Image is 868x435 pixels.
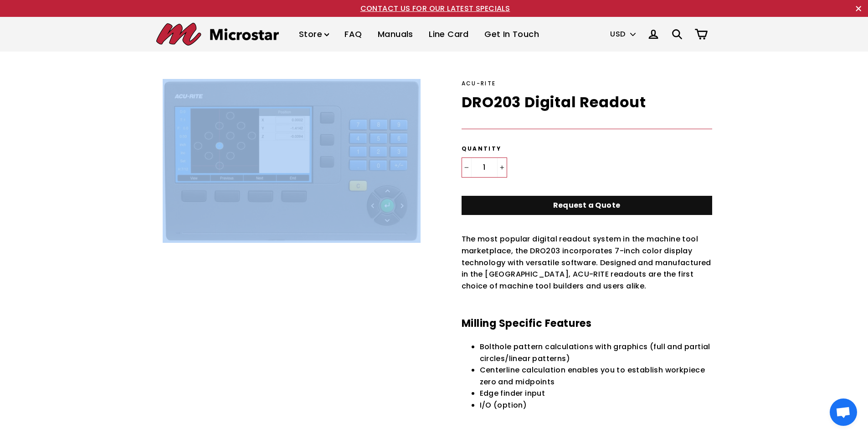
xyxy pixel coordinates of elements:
[462,158,472,177] button: Reduce item quantity by one
[480,364,712,388] li: Centerline calculation enables you to establish workpiece zero and midpoints
[422,21,476,48] a: Line Card
[371,21,420,48] a: Manuals
[462,92,712,113] h1: DRO203 Digital Readout
[462,196,712,215] a: Request a Quote
[830,398,857,426] a: Open chat
[338,21,369,48] a: FAQ
[292,21,336,48] a: Store
[360,3,510,14] a: CONTACT US FOR OUR LATEST SPECIALS
[480,388,712,399] li: Edge finder input
[156,23,279,46] img: Microstar Electronics
[292,21,546,48] ul: Primary
[480,341,712,364] li: Bolthole pattern calculations with graphics (full and partial circles/linear patterns)
[497,158,507,177] button: Increase item quantity by one
[478,21,546,48] a: Get In Touch
[462,79,712,88] div: ACU-RITE
[462,233,712,292] p: The most popular digital readout system in the machine tool marketplace, the DRO203 incorporates ...
[462,145,712,153] label: Quantity
[462,317,712,331] h3: Milling Specific Features
[462,158,507,177] input: quantity
[480,399,712,411] li: I/O (option)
